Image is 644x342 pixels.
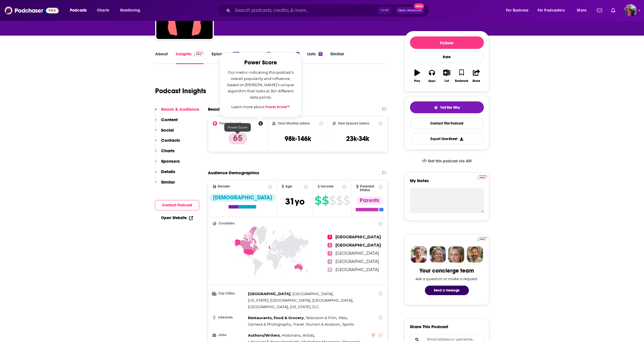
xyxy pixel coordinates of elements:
a: Pro website [477,175,487,180]
img: Podchaser Pro [477,175,487,180]
span: Pets [339,315,347,320]
span: [GEOGRAPHIC_DATA] [335,251,379,256]
h2: Audience Demographics [208,170,259,175]
img: Podchaser Pro [477,237,487,241]
span: Income [321,185,334,188]
div: Power Score [224,123,251,132]
button: Contacts [155,138,180,148]
button: Bookmark [454,66,469,86]
button: Export One-Sheet [410,133,484,144]
h1: Podcast Insights [155,87,206,95]
span: , [312,297,353,304]
span: $ [336,196,343,205]
div: Search podcasts, credits, & more... [222,4,434,17]
span: Age [285,185,292,188]
span: Restaurants, Food & Grocery [248,315,304,320]
div: Bookmark [455,79,468,83]
a: Charts [93,6,113,15]
span: Authors/Writers [248,333,280,337]
h2: Power Score [227,60,295,66]
p: Charts [161,148,175,153]
span: 4 [328,259,332,264]
button: Details [155,169,175,179]
span: Countries [219,222,235,225]
span: 3 [328,251,332,256]
span: Travel, Tourism & Aviation [293,322,340,326]
span: For Business [506,6,528,14]
span: 1 [328,235,332,239]
img: tell me why sparkle [434,105,438,110]
a: Contact This Podcast [410,118,484,129]
h3: Jobs [213,333,246,337]
p: 65 [228,133,247,144]
span: , [248,332,281,339]
span: [GEOGRAPHIC_DATA] [335,259,379,264]
span: Monitoring [120,6,140,14]
div: Ask a question or make a request. [416,276,478,281]
button: Share [469,66,483,86]
button: Contact Podcast [155,200,199,210]
h3: Interests [213,316,246,319]
div: Play [414,79,420,83]
button: Content [155,117,178,127]
span: , [248,291,291,297]
p: Content [161,117,178,122]
img: Jon Profile [467,246,483,263]
p: Social [161,127,174,133]
span: , [339,315,348,321]
span: More [577,6,586,14]
a: Get this podcast via API [417,154,476,168]
span: [GEOGRAPHIC_DATA] [248,304,288,309]
h3: 98k-146k [284,134,311,143]
div: Parents [356,197,383,204]
button: Sponsors [155,158,180,169]
h2: New Episode Listens [338,121,369,125]
a: Episodes320 [211,51,239,64]
a: Podchaser - Follow, Share and Rate Podcasts [5,5,59,16]
img: User Profile [624,4,637,17]
span: Camera & Photography [248,322,291,326]
button: Play [410,66,425,86]
p: Contacts [161,138,180,143]
span: 31 yo [285,196,305,207]
a: Pro website [477,236,487,241]
span: , [248,321,292,328]
button: open menu [573,6,594,15]
span: $ [343,196,350,205]
span: , [293,321,341,328]
span: Artists [303,333,314,337]
span: $ [322,196,329,205]
a: Lists11 [307,51,322,64]
img: Jules Profile [448,246,464,263]
a: Reviews3 [248,51,270,64]
span: Ctrl K [378,7,391,14]
span: Historians [282,333,300,337]
span: $ [329,196,336,205]
span: [GEOGRAPHIC_DATA] [335,243,381,248]
span: [GEOGRAPHIC_DATA] [335,234,381,239]
p: Reach & Audience [161,106,199,112]
img: Sydney Profile [411,246,427,263]
h3: Top Cities [213,292,246,295]
span: Gender [217,185,230,188]
div: 3 [267,52,270,56]
span: , [293,291,333,297]
span: 2 [328,243,332,247]
a: InsightsPodchaser Pro [176,51,204,64]
div: Your concierge team [419,267,474,274]
span: [US_STATE], D.C. [290,304,320,309]
button: Social [155,127,174,138]
span: $ [315,196,321,205]
span: , [282,332,301,339]
p: Our metric indicating this podcast’s overall popularity and influence, based on [PERSON_NAME]’s u... [227,69,295,100]
button: tell me why sparkleTell Me Why [410,101,484,113]
span: Open Advanced [398,9,422,12]
button: open menu [116,6,148,15]
a: About [155,51,168,64]
button: Show profile menu [624,4,637,17]
a: Show notifications dropdown [595,6,604,15]
h2: Reach [208,106,221,112]
a: Credits5 [278,51,299,64]
button: open menu [66,6,94,15]
button: Open AdvancedNew [396,7,424,14]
